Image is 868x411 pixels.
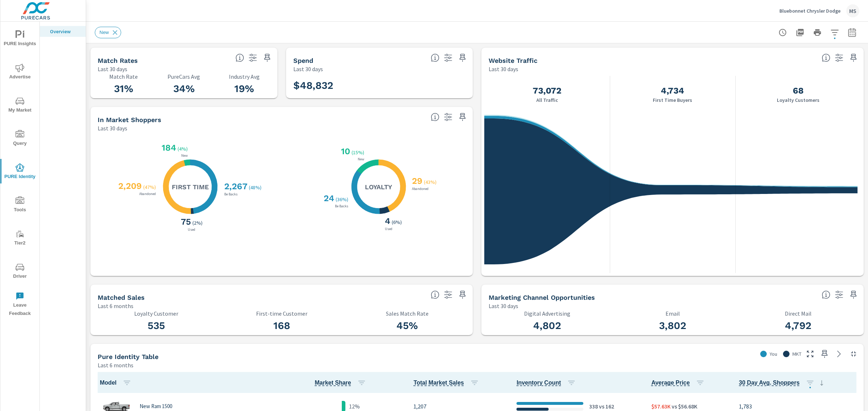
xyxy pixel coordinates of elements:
[848,52,859,64] span: Save this to your personalized report
[3,196,37,214] span: Tools
[333,204,350,208] p: Be Backs
[413,378,481,387] span: Total Market Sales
[413,402,505,411] p: 1,207
[489,57,537,64] h5: Website Traffic
[98,294,145,301] h5: Matched Sales
[383,227,394,231] p: Used
[218,83,270,95] h3: 19%
[98,57,138,64] h5: Match Rates
[3,230,37,247] span: Tier2
[793,25,807,40] button: "Export Report to PDF"
[424,179,438,185] p: ( 43% )
[158,73,210,80] p: PureCars Avg
[740,320,856,332] h3: 4,792
[0,22,39,321] div: nav menu
[352,149,366,156] p: ( 15% )
[315,378,369,387] span: Market Share
[117,181,142,191] h3: 2,209
[223,181,247,191] h3: 2,267
[651,402,671,411] p: $57.63K
[489,294,595,301] h5: Marketing Channel Opportunities
[589,402,598,411] p: 338
[827,25,842,40] button: Apply Filters
[779,8,841,14] p: Bluebonnet Chrysler Dodge
[98,320,214,332] h3: 535
[739,402,855,411] p: 1,783
[192,220,204,226] p: ( 2% )
[516,378,561,387] span: Count of Unique Inventory from websites within the market.
[804,348,816,360] button: Make Fullscreen
[614,320,731,332] h3: 3,802
[3,163,37,181] span: PURE Identity
[180,154,189,157] p: New
[293,65,323,73] p: Last 30 days
[819,348,830,360] span: Save this to your personalized report
[98,65,127,73] p: Last 30 days
[138,192,157,196] p: Abandoned
[740,310,856,317] p: Direct Mail
[349,310,465,317] p: Sales Match Rate
[98,361,133,369] p: Last 6 months
[98,302,133,310] p: Last 6 months
[349,402,360,411] p: 12%
[95,27,121,38] div: New
[100,378,134,387] span: Model
[848,289,859,300] span: Save this to your personalized report
[322,193,334,203] h3: 24
[249,184,263,191] p: ( 48% )
[489,310,605,317] p: Digital Advertising
[3,263,37,281] span: Driver
[3,64,37,81] span: Advertise
[293,79,333,92] h3: $48,832
[356,157,366,161] p: New
[810,25,825,40] button: Print Report
[98,353,158,360] h5: Pure Identity Table
[223,310,340,317] p: First-time Customer
[845,25,859,40] button: Select Date Range
[160,143,176,153] h3: 184
[410,176,422,186] h3: 29
[98,116,161,124] h5: In Market Shoppers
[489,65,518,73] p: Last 30 days
[614,310,731,317] p: Email
[598,402,614,411] p: vs 162
[223,320,340,332] h3: 168
[340,146,350,156] h3: 10
[792,350,801,358] p: MKT
[223,192,239,196] p: Be Backs
[98,124,127,133] p: Last 30 days
[651,378,707,387] span: Average Price
[98,83,149,95] h3: 31%
[457,52,468,64] span: Save this to your personalized report
[671,402,697,411] p: vs $56.68K
[140,403,172,410] p: New Ram 1500
[50,28,80,35] p: Overview
[218,73,270,80] p: Industry Avg
[178,146,189,152] p: ( 4% )
[739,378,826,387] span: 30 Day Avg. Shoppers
[651,378,690,387] span: Average Internet price per model across the market vs dealership.
[293,57,313,64] h5: Spend
[413,378,464,387] span: Total sales for that model within the set market.
[383,216,390,226] h3: 4
[365,183,392,191] h5: Loyalty
[3,97,37,114] span: My Market
[822,53,830,62] span: All traffic is the data we start with. It’s unique personas over a 30-day period. We don’t consid...
[98,310,214,317] p: Loyalty Customer
[3,292,37,318] span: Leave Feedback
[457,111,468,123] span: Save this to your personalized report
[336,196,350,203] p: ( 36% )
[315,378,351,387] span: Model sales / Total Market Sales. [Market = within dealer PMA (or 60 miles if no PMA is defined) ...
[848,348,859,360] button: Minimize Widget
[40,26,86,37] div: Overview
[822,290,830,299] span: Matched shoppers that can be exported to each channel type. This is targetable traffic.
[489,302,518,310] p: Last 30 days
[739,378,800,387] span: PURE Identity shoppers interested in that specific model.
[235,53,244,62] span: Match rate: % of Identifiable Traffic. Pure Identity avg: Avg match rate of all PURE Identity cus...
[457,289,468,300] span: Save this to your personalized report
[261,52,273,64] span: Save this to your personalized report
[833,348,845,360] a: See more details in report
[431,290,439,299] span: Loyalty: Matches that have purchased from the dealership before and purchased within the timefram...
[392,219,403,225] p: ( 6% )
[98,73,149,80] p: Match Rate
